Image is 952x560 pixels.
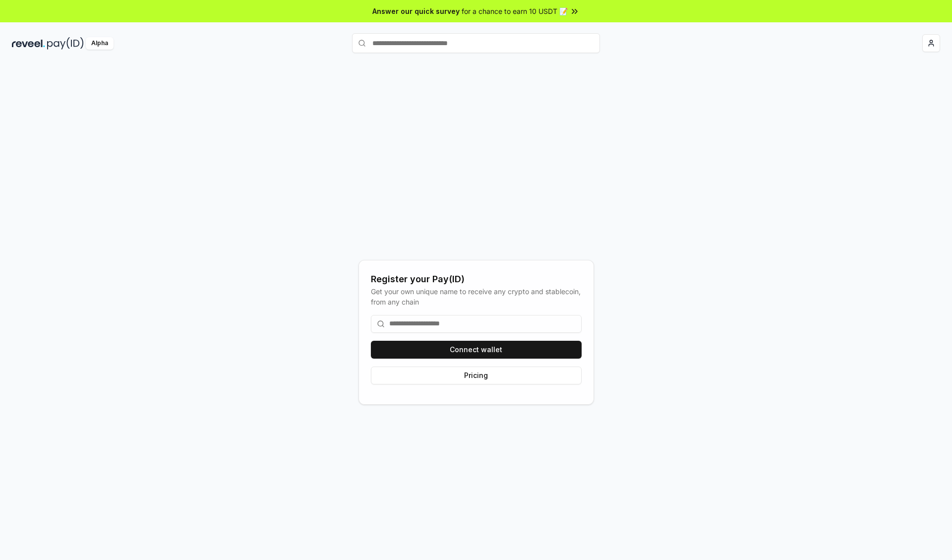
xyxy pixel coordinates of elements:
span: for a chance to earn 10 USDT 📝 [462,6,568,16]
div: Alpha [86,37,114,50]
span: Answer our quick survey [372,6,460,16]
button: Connect wallet [371,341,582,359]
div: Get your own unique name to receive any crypto and stablecoin, from any chain [371,286,582,307]
button: Pricing [371,367,582,384]
img: pay_id [47,37,84,50]
div: Register your Pay(ID) [371,272,582,286]
img: reveel_dark [12,37,45,50]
